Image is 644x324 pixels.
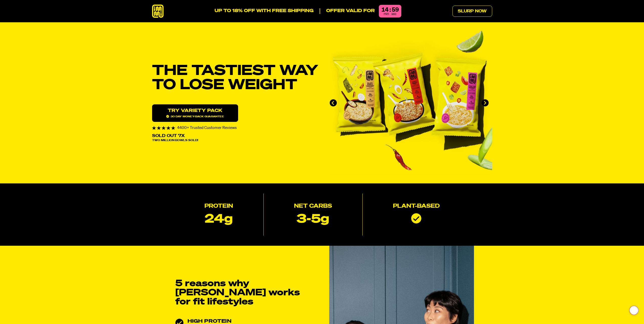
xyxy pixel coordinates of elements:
[175,279,302,307] h2: 5 reasons why [PERSON_NAME] works for fit lifestyles
[152,126,318,130] div: 4400+ Trusted Customer Reviews
[389,7,391,13] div: :
[392,7,399,13] div: 59
[381,7,388,13] div: 14
[152,64,318,92] h1: THE TASTIEST WAY TO LOSE WEIGHT
[452,6,492,17] a: Slurp Now
[215,8,314,14] p: UP TO 18% OFF WITH FREE SHIPPING
[166,115,224,118] span: 30 day money-back guarantee
[188,319,310,324] h3: HIGH PROTEIN
[326,30,492,175] div: immi slideshow
[152,104,238,122] a: Try variety Pack30 day money-back guarantee
[391,12,397,16] span: sec
[482,99,489,106] button: Next slide
[326,30,492,175] li: 1 of 4
[152,139,198,142] span: Two Million Bowls Sold!
[205,213,233,225] p: 24g
[204,204,233,209] h2: Protein
[384,12,389,16] span: min
[320,8,375,14] p: Offer valid for
[294,204,332,209] h2: Net Carbs
[297,213,329,225] p: 3-5g
[393,204,440,209] h2: Plant-based
[330,99,337,106] button: Go to last slide
[152,134,185,138] p: Sold Out 7X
